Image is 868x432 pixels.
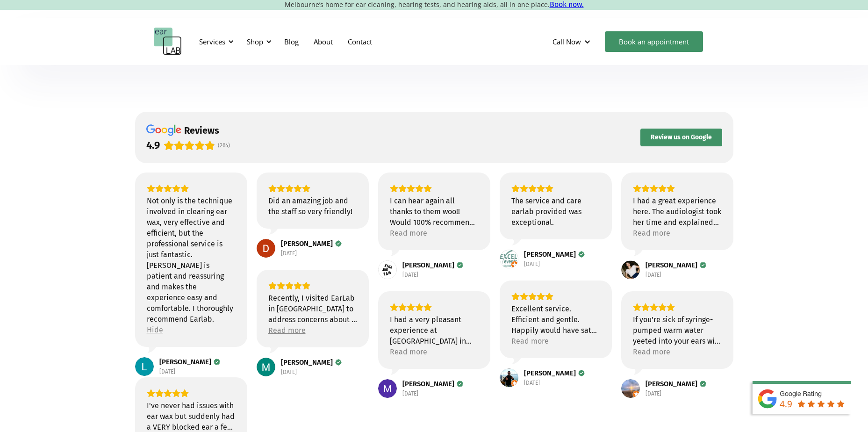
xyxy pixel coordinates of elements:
a: Review by Aaron Harrison [524,369,585,377]
span: [PERSON_NAME] [281,358,333,367]
div: I can hear again all thanks to them woo!! Would 100% recommend, super easy and effective, and the... [390,195,479,228]
div: [DATE] [524,379,540,387]
div: Rating: 5.0 out of 5 [511,292,600,301]
a: View on Google [135,357,154,376]
img: Monica [257,358,275,376]
div: Verified Customer [335,240,342,247]
span: [PERSON_NAME] [646,380,697,388]
span: [PERSON_NAME] [646,261,697,269]
div: Read more [633,228,670,238]
div: Call Now [552,37,581,46]
a: View on Google [500,368,518,387]
img: Lesley Hyde [135,357,154,376]
div: [DATE] [646,271,661,279]
a: View on Google [257,358,275,376]
span: (264) [218,142,230,149]
a: View on Google [378,260,397,279]
img: Daniel Makdessi [257,239,275,258]
a: Contact [340,28,380,55]
a: Review by Lesley Hyde [159,358,220,366]
div: Rating: 5.0 out of 5 [268,281,357,290]
div: If you're sick of syringe-pumped warm water yeeted into your ears with varying degrees of wax rem... [633,314,722,346]
a: View on Google [621,260,640,279]
div: Did an amazing job and the staff so very friendly! [268,195,357,217]
a: Review by Mark Edwards [524,250,585,259]
div: Read more [511,336,549,346]
img: Kina Tam [378,260,397,279]
img: Lauren Speer [621,260,640,279]
a: Review by Kina Tam [402,261,463,269]
a: Book an appointment [605,31,703,52]
div: Hide [147,324,163,335]
div: Rating: 5.0 out of 5 [147,184,236,193]
div: Read more [633,346,670,357]
a: Review by Maree Petrie [402,380,463,388]
div: Rating: 5.0 out of 5 [633,303,722,311]
div: Verified Customer [578,251,585,258]
div: Recently, I visited EarLab in [GEOGRAPHIC_DATA] to address concerns about a blocked right ear. Th... [268,293,357,325]
div: Rating: 5.0 out of 5 [633,184,722,193]
div: Excellent service. Efficient and gentle. Happily would have sat there for longer, but was done in... [511,303,600,336]
a: View on Google [257,239,275,258]
div: [DATE] [524,260,540,268]
div: [DATE] [159,368,175,375]
a: Review by Monica [281,358,342,367]
button: Review us on Google [640,129,722,146]
div: [DATE] [281,250,297,257]
div: [DATE] [402,390,418,397]
span: [PERSON_NAME] [402,261,454,269]
div: Shop [241,28,274,56]
a: View on Google [621,379,640,398]
img: Maree Petrie [378,379,397,398]
div: I had a very pleasant experience at [GEOGRAPHIC_DATA] in [GEOGRAPHIC_DATA]. The staff were very f... [390,314,479,346]
div: Services [194,28,237,56]
div: The service and care earlab provided was exceptional. [511,195,600,228]
div: Verified Customer [578,370,585,376]
div: Call Now [545,28,600,56]
div: Rating: 5.0 out of 5 [147,389,236,397]
span: [PERSON_NAME] [524,250,576,259]
div: Services [199,37,225,46]
img: Aaron Harrison [500,368,518,387]
div: Verified Customer [457,381,463,387]
div: Verified Customer [700,381,706,387]
div: Shop [247,37,263,46]
a: Review by Aeryn Leigh [646,380,706,388]
a: Blog [277,28,306,55]
a: View on Google [500,250,518,268]
div: I had a great experience here. The audiologist took her time and explained everything to me. High... [633,195,722,228]
span: [PERSON_NAME] [281,239,333,248]
div: Rating: 5.0 out of 5 [390,184,479,193]
a: About [306,28,340,55]
div: Read more [268,325,306,336]
div: Read more [390,346,427,357]
img: Aeryn Leigh [621,379,640,398]
img: Mark Edwards [500,250,518,268]
div: Rating: 5.0 out of 5 [390,303,479,311]
div: [DATE] [646,390,661,397]
div: [DATE] [402,271,418,279]
span: [PERSON_NAME] [159,358,211,366]
a: home [154,28,182,56]
div: Verified Customer [214,359,220,365]
a: View on Google [378,379,397,398]
div: [DATE] [281,368,297,376]
div: Rating: 4.9 out of 5 [146,139,215,152]
a: Review by Lauren Speer [646,261,706,269]
div: Verified Customer [700,262,706,268]
span: Review us on Google [651,133,712,142]
div: 4.9 [146,139,160,152]
div: Read more [390,228,427,238]
div: reviews [184,124,219,137]
span: [PERSON_NAME] [524,369,576,377]
span: [PERSON_NAME] [402,380,454,388]
div: Not only is the technique involved in clearing ear wax, very effective and efficient, but the pro... [147,195,236,324]
a: Review by Daniel Makdessi [281,239,342,248]
div: Rating: 5.0 out of 5 [268,184,357,193]
div: Verified Customer [335,359,342,366]
div: Verified Customer [457,262,463,268]
div: Rating: 5.0 out of 5 [511,184,600,193]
